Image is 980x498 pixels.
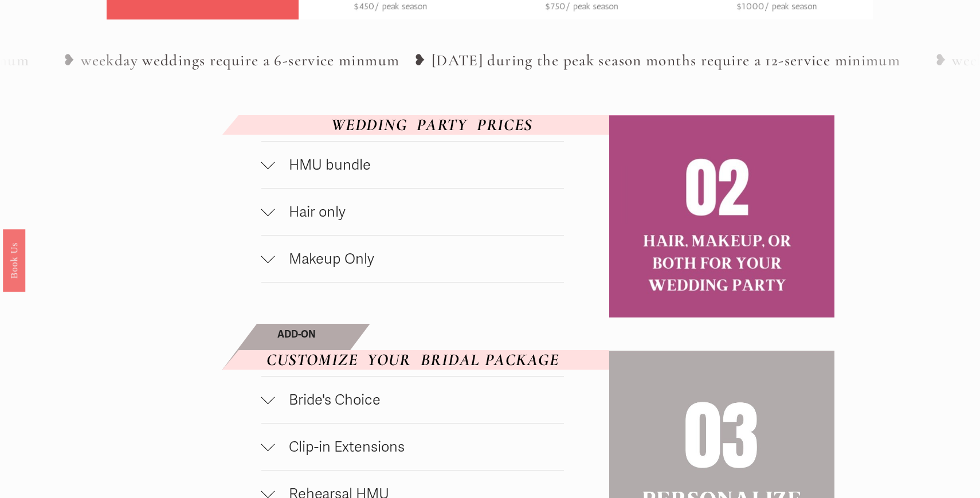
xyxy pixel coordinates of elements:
button: Bride's Choice [261,377,564,423]
button: Hair only [261,189,564,235]
button: Clip-in Extensions [261,424,564,470]
button: HMU bundle [261,142,564,188]
span: Makeup Only [275,250,564,268]
span: Bride's Choice [275,391,564,409]
button: Makeup Only [261,236,564,282]
em: CUSTOMIZE YOUR BRIDAL PACKAGE [266,350,559,370]
a: Book Us [3,229,25,291]
strong: ADD-ON [277,328,316,340]
em: WEDDING PARTY PRICES [331,115,533,135]
span: HMU bundle [275,156,564,174]
span: Hair only [275,203,564,221]
span: Clip-in Extensions [275,438,564,456]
